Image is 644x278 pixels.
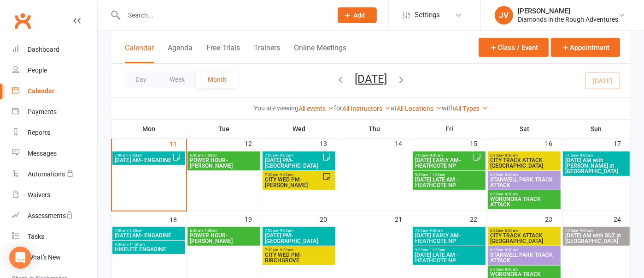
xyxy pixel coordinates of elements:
[28,46,59,53] div: Dashboard
[11,9,34,32] a: Clubworx
[338,7,377,23] button: Add
[562,119,631,139] th: Sun
[28,66,47,74] div: People
[264,229,334,233] span: 7:00pm
[254,43,280,63] button: Trainers
[354,12,365,19] span: Add
[12,143,97,164] a: Messages
[490,157,559,169] span: CITY TRACK ATTACK [GEOGRAPHIC_DATA]
[128,242,145,247] span: - 11:30am
[565,157,628,174] span: [DATE] AM with [PERSON_NAME] at [GEOGRAPHIC_DATA]
[415,252,484,263] span: [DATE] LATE AM -HEATHCOTE NP
[391,104,397,112] strong: at
[114,157,172,163] span: [DATE] AM- ENGADINE
[12,81,97,102] a: Calendar
[470,211,487,226] div: 22
[12,39,97,60] a: Dashboard
[294,43,346,63] button: Online Meetings
[128,153,142,157] span: - 9:00am
[503,248,518,252] span: - 8:30am
[428,248,445,252] span: - 11:30am
[114,233,183,238] span: [DATE] AM- ENGADINE
[428,153,443,157] span: - 9:00am
[170,212,187,227] div: 18
[565,233,628,244] span: [DATE] AM with SUZ at [GEOGRAPHIC_DATA]
[28,129,50,136] div: Reports
[12,185,97,205] a: Waivers
[395,211,412,226] div: 21
[490,177,559,188] span: STANWELL PARK TRACK ATTACK
[187,119,262,139] th: Tue
[490,196,559,207] span: WORONORA TRACK ATTACK
[415,153,473,157] span: 7:00am
[503,192,518,196] span: - 8:30am
[503,153,518,157] span: - 8:30am
[28,170,65,178] div: Automations
[565,229,628,233] span: 7:00am
[189,229,258,233] span: 6:30am
[428,173,445,177] span: - 11:30am
[503,267,518,272] span: - 8:30am
[487,119,562,139] th: Sat
[264,177,322,188] span: CITY WED PM- [PERSON_NAME]
[28,233,44,240] div: Tasks
[415,157,473,169] span: [DATE] EARLY AM- HEATHCOTE NP
[12,247,97,268] a: What's New
[495,6,513,24] div: JV
[490,192,559,196] span: 6:30am
[490,229,559,233] span: 6:30am
[114,153,172,157] span: 7:00am
[264,248,334,252] span: 7:30pm
[545,135,562,151] div: 16
[415,233,484,244] span: [DATE] EARLY AM- HEATHCOTE NP
[262,119,337,139] th: Wed
[12,102,97,122] a: Payments
[415,248,484,252] span: 9:30am
[355,73,387,85] button: [DATE]
[264,157,322,169] span: [DATE] PM-[GEOGRAPHIC_DATA]
[490,248,559,252] span: 6:30am
[415,173,484,177] span: 9:30am
[518,7,618,15] div: [PERSON_NAME]
[337,119,412,139] th: Thu
[278,229,293,233] span: - 9:00pm
[254,104,299,112] strong: You are viewing
[614,135,630,151] div: 17
[12,60,97,81] a: People
[415,177,484,188] span: [DATE] LATE AM -HEATHCOTE NP
[503,229,518,233] span: - 8:30am
[124,71,158,88] button: Day
[12,205,97,226] a: Assessments
[170,136,186,151] div: 11
[12,164,97,185] a: Automations
[203,229,217,233] span: - 7:30am
[415,229,484,233] span: 7:00am
[334,104,342,112] strong: for
[479,38,549,57] button: Class / Event
[128,229,142,233] span: - 9:00am
[320,135,337,151] div: 13
[490,267,559,272] span: 6:30am
[264,252,334,263] span: CITY WED PM- BIRCHGROVE
[454,105,488,112] a: All Types
[168,43,193,63] button: Agenda
[28,191,50,199] div: Waivers
[196,71,238,88] button: Month
[12,122,97,143] a: Reports
[342,105,391,112] a: All Instructors
[264,153,322,157] span: 7:00pm
[125,43,154,63] button: Calendar
[490,252,559,263] span: STANWELL PARK TRACK ATTACK
[28,254,61,261] div: What's New
[189,233,258,244] span: POWER HOUR-[PERSON_NAME]
[28,150,57,157] div: Messages
[470,135,487,151] div: 15
[28,87,54,95] div: Calendar
[114,229,183,233] span: 7:00am
[264,233,334,244] span: [DATE] PM-[GEOGRAPHIC_DATA]
[428,229,443,233] span: - 9:00am
[28,212,73,219] div: Assessments
[203,153,217,157] span: - 7:30am
[320,211,337,226] div: 20
[395,135,412,151] div: 14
